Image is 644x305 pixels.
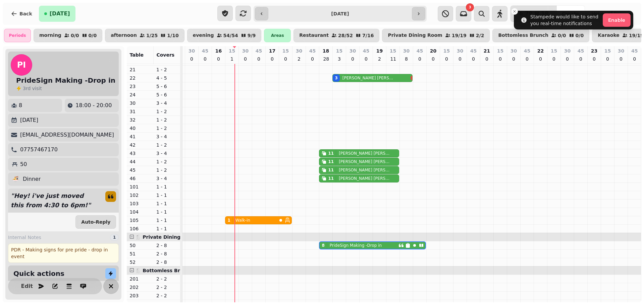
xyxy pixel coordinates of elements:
p: 9 / 9 [248,33,256,38]
p: 15 [229,48,235,54]
p: 52 [129,259,151,265]
p: 0 [269,56,275,62]
p: Private Dining Room [388,33,442,38]
p: 0 / 0 [71,33,79,38]
p: [PERSON_NAME] [PERSON_NAME] [339,151,392,156]
span: Internal Notes [8,234,41,241]
span: 🍴 Private Dining Room [135,234,197,240]
p: 0 [538,56,543,62]
p: morning [39,33,61,38]
div: PDR - Making signs for pre pride - drop in event [8,243,119,263]
p: 203 [129,292,151,299]
p: 30 [457,48,463,54]
p: 0 [444,56,449,62]
p: 0 [578,56,583,62]
p: 0 [256,56,261,62]
p: 11 [390,56,395,62]
p: 0 [283,56,288,62]
button: Close toast [511,8,518,15]
p: 8 [19,101,22,109]
span: PI [17,61,26,69]
button: 7919 [511,6,557,22]
p: 30 [403,48,410,54]
p: 28 [323,56,328,62]
button: Restaurant28/527/16 [293,29,379,42]
p: 0 [189,56,194,62]
p: 2 - 2 [156,292,178,299]
p: 30 [564,48,571,54]
p: 46 [129,175,151,182]
span: Edit [23,284,31,289]
p: 0 [591,56,597,62]
p: 32 [129,117,151,123]
button: Enable [603,13,631,27]
p: 3 - 4 [156,150,178,157]
p: 45 [363,48,369,54]
div: 11 [328,159,334,164]
p: 0 [511,56,516,62]
span: Covers [156,52,174,58]
p: 2 - 8 [156,242,178,249]
p: 45 [524,48,530,54]
p: 1 - 2 [156,142,178,148]
p: 17 [269,48,275,54]
p: 0 [618,56,624,62]
button: afternoon1/251/10 [105,29,184,42]
p: 18:00 - 20:00 [75,101,112,109]
div: 1 [110,234,119,241]
p: 1 / 25 [146,33,158,38]
p: 1 - 2 [156,158,178,165]
p: 30 [511,48,517,54]
p: 1 - 2 [156,167,178,173]
p: 3 - 4 [156,100,178,106]
p: [EMAIL_ADDRESS][DOMAIN_NAME] [20,131,114,139]
p: 30 [350,48,356,54]
p: 16 [215,48,222,54]
p: 30 [189,48,195,54]
p: 3 - 4 [156,175,178,182]
p: 07757467170 [20,146,58,154]
p: 1 - 1 [156,192,178,199]
button: Bottomless Brunch0/00/0 [492,29,589,42]
div: 11 [328,151,334,156]
div: Stampede would like to send you real-time notifications [530,13,600,27]
p: 7 / 16 [362,33,374,38]
p: 5 - 6 [156,91,178,98]
p: [DATE] [20,116,38,124]
p: 2 / 2 [476,33,484,38]
p: 22 [129,75,151,81]
p: Karaoke [598,33,620,38]
button: Back [5,6,38,22]
p: 19 / 19 [629,33,644,38]
p: 0 [632,56,637,62]
p: 2 - 8 [156,259,178,265]
button: Edit [20,280,34,293]
p: 15 [443,48,450,54]
div: 11 [328,176,334,181]
span: Table [129,52,144,58]
button: morning0/00/0 [34,29,102,42]
p: 45 [309,48,316,54]
p: 0 [310,56,315,62]
p: 15 [551,48,557,54]
p: 31 [129,108,151,115]
p: 44 [129,158,151,165]
p: 0 [565,56,570,62]
span: rd [26,86,32,91]
p: 0 [430,56,436,62]
button: [DATE] [39,6,75,22]
p: afternoon [111,33,137,38]
p: 23 [129,83,151,90]
p: 50 [129,242,151,249]
p: 0 [605,56,610,62]
p: 2 [296,56,302,62]
span: Auto-Reply [81,220,110,224]
p: 0 [471,56,476,62]
button: evening54/549/9 [187,29,262,42]
p: 1 - 2 [156,125,178,132]
p: 1 - 1 [156,209,178,215]
div: 11 [328,167,334,173]
p: 1 - 1 [156,200,178,207]
p: PrideSign Making -Drop in [330,243,382,248]
p: [PERSON_NAME] [PERSON_NAME] [339,167,392,173]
